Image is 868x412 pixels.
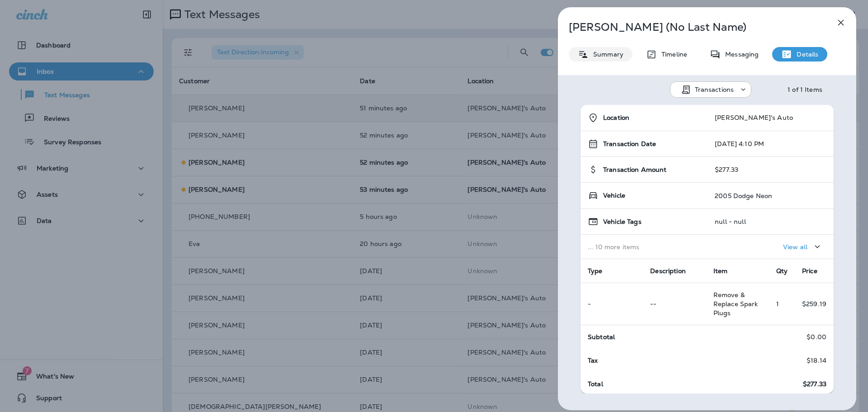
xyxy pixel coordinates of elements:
[783,243,807,251] p: View all
[588,243,700,251] p: ... 10 more items
[588,267,603,275] span: Type
[569,21,816,33] p: [PERSON_NAME] (No Last Name)
[721,51,759,58] p: Messaging
[803,380,826,388] span: $277.33
[708,157,834,183] td: $277.33
[713,291,758,317] span: Remove & Replace Spark Plugs
[650,300,698,308] p: --
[603,218,642,226] span: Vehicle Tags
[802,267,817,275] span: Price
[802,300,826,308] p: $259.19
[603,114,629,122] span: Location
[807,333,826,341] p: $0.00
[715,218,746,225] p: null - null
[708,131,834,157] td: [DATE] 4:10 PM
[792,51,818,58] p: Details
[708,105,834,131] td: [PERSON_NAME]'s Auto
[588,356,598,365] span: Tax
[650,267,686,275] span: Description
[603,166,667,174] span: Transaction Amount
[779,238,826,255] button: View all
[603,140,656,148] span: Transaction Date
[588,380,603,388] span: Total
[776,300,779,308] span: 1
[588,333,615,341] span: Subtotal
[807,357,826,364] p: $18.14
[589,51,623,58] p: Summary
[788,86,822,93] div: 1 of 1 Items
[776,267,788,275] span: Qty
[588,300,591,308] span: -
[713,267,728,275] span: Item
[603,192,625,199] span: Vehicle
[695,86,734,93] p: Transactions
[715,192,772,199] p: 2005 Dodge Neon
[657,51,687,58] p: Timeline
